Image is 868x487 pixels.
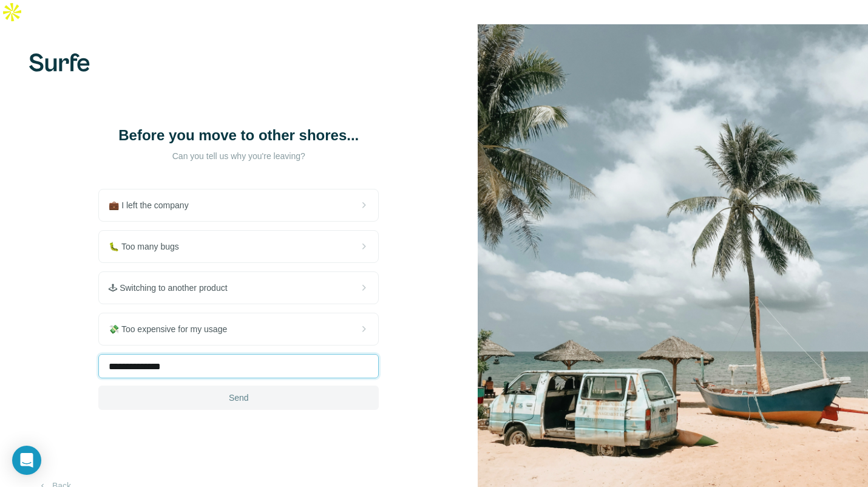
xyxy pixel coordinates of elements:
h1: Before you move to other shores... [117,126,360,145]
span: 💼 I left the company [109,199,198,211]
span: 💸 Too expensive for my usage [109,323,237,335]
span: 🐛 Too many bugs [109,240,189,253]
span: Send [229,392,249,404]
div: Open Intercom Messenger [12,446,41,475]
img: Surfe's logo [29,53,90,72]
button: Send [98,386,379,410]
span: 🕹 Switching to another product [109,282,237,294]
p: Can you tell us why you're leaving? [117,150,360,162]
